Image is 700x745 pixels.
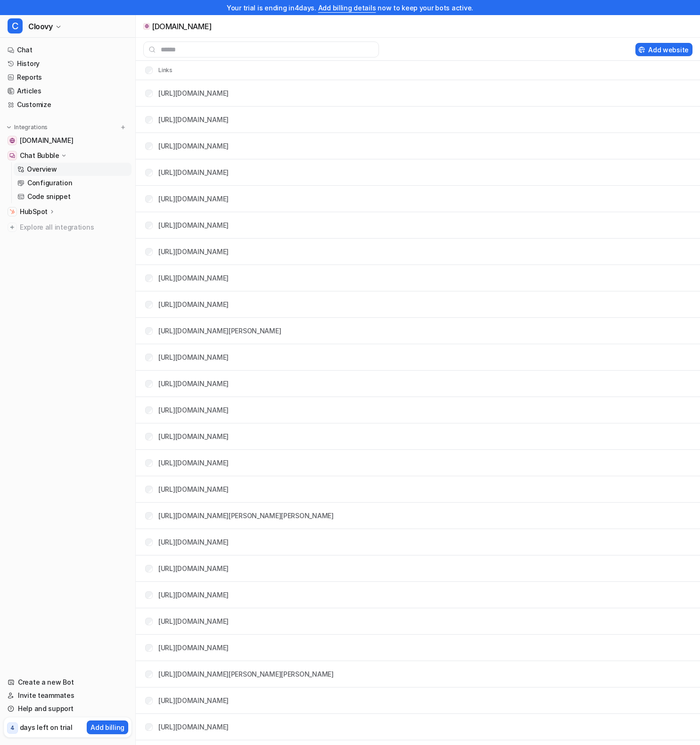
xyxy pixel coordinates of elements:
a: [URL][DOMAIN_NAME] [158,564,229,572]
a: [URL][DOMAIN_NAME] [158,142,229,150]
a: [URL][DOMAIN_NAME] [158,248,229,256]
img: explore all integrations [8,223,17,232]
img: help.cloover.co [9,138,15,143]
a: [URL][DOMAIN_NAME][PERSON_NAME] [158,327,281,335]
button: Integrations [4,123,50,132]
button: Add billing [87,720,128,734]
a: [URL][DOMAIN_NAME] [158,723,229,731]
a: Reports [4,71,132,84]
a: Overview [14,163,132,176]
a: [URL][DOMAIN_NAME] [158,274,229,282]
span: Cloovy [28,20,53,33]
a: History [4,57,132,70]
p: days left on trial [20,722,73,732]
img: HubSpot [9,209,15,215]
img: expand menu [6,124,12,131]
a: [URL][DOMAIN_NAME] [158,116,229,124]
p: Chat Bubble [20,151,59,160]
a: Create a new Bot [4,676,132,689]
a: [URL][DOMAIN_NAME] [158,89,229,97]
a: [URL][DOMAIN_NAME] [158,300,229,308]
a: [URL][DOMAIN_NAME] [158,459,229,467]
a: [URL][DOMAIN_NAME] [158,644,229,652]
a: [URL][DOMAIN_NAME] [158,617,229,625]
th: Links [138,65,173,76]
a: [URL][DOMAIN_NAME] [158,432,229,440]
p: Code snippet [27,192,71,201]
a: Chat [4,43,132,57]
a: [URL][DOMAIN_NAME] [158,221,229,229]
a: Add billing details [318,4,376,12]
a: [URL][DOMAIN_NAME] [158,485,229,493]
p: 4 [10,724,15,732]
a: Configuration [14,176,132,190]
a: [URL][DOMAIN_NAME] [158,406,229,414]
span: C [8,18,23,33]
a: [URL][DOMAIN_NAME] [158,591,229,599]
a: Help and support [4,702,132,715]
span: Explore all integrations [20,220,128,235]
a: Invite teammates [4,689,132,702]
a: [URL][DOMAIN_NAME] [158,538,229,546]
span: [DOMAIN_NAME] [20,136,73,145]
a: [URL][DOMAIN_NAME] [158,380,229,388]
p: HubSpot [20,207,48,216]
a: [URL][DOMAIN_NAME][PERSON_NAME][PERSON_NAME] [158,670,334,678]
p: Integrations [14,124,48,131]
a: [URL][DOMAIN_NAME] [158,195,229,203]
p: Configuration [27,178,72,188]
p: Overview [27,165,57,174]
a: Articles [4,84,132,98]
a: Customize [4,98,132,111]
a: [URL][DOMAIN_NAME] [158,353,229,361]
img: menu_add.svg [120,124,126,131]
a: Code snippet [14,190,132,203]
a: [URL][DOMAIN_NAME] [158,168,229,176]
button: Add website [635,43,692,56]
img: Chat Bubble [9,153,15,158]
a: [URL][DOMAIN_NAME] [158,696,229,704]
p: [DOMAIN_NAME] [152,22,212,31]
p: Add billing [91,722,124,732]
a: help.cloover.co[DOMAIN_NAME] [4,134,132,147]
img: help.cloover.co icon [145,24,149,28]
a: [URL][DOMAIN_NAME][PERSON_NAME][PERSON_NAME] [158,512,334,520]
a: Explore all integrations [4,221,132,234]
